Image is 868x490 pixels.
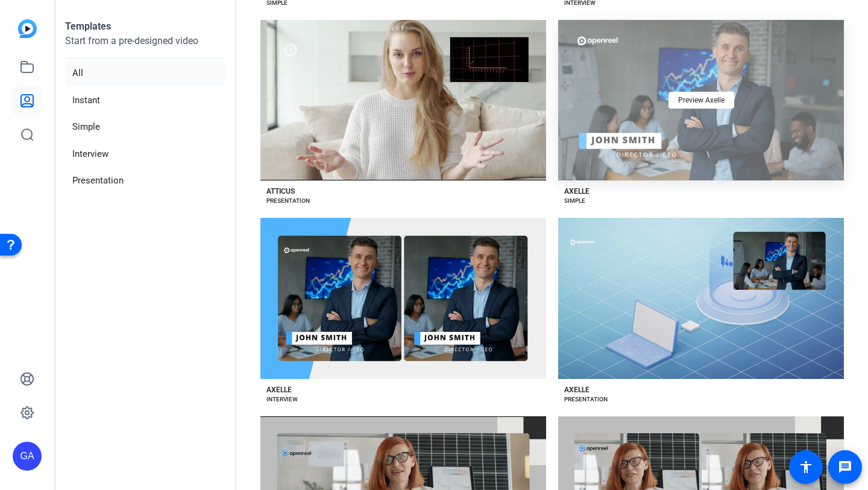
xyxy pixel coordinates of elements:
button: Template imagePreview Axelle [558,20,844,181]
li: Interview [65,142,225,167]
div: AXELLE [564,186,590,196]
div: AXELLE [266,385,292,395]
span: Preview Axelle [678,97,725,104]
p: Start from a pre-designed video [65,34,225,59]
mat-icon: message [838,460,852,474]
li: All [65,61,225,86]
strong: Templates [65,21,111,32]
button: Template image [260,20,546,181]
li: Simple [65,115,225,139]
img: blue-gradient.svg [18,19,37,38]
div: ATTICUS [266,186,295,196]
button: Template image [558,218,844,379]
button: Template image [260,218,546,379]
mat-icon: accessibility [799,460,813,474]
div: AXELLE [564,385,590,395]
li: Presentation [65,168,225,193]
div: SIMPLE [564,196,585,206]
li: Instant [65,88,225,113]
div: PRESENTATION [564,395,608,404]
div: INTERVIEW [266,395,298,404]
div: GA [13,442,42,471]
div: PRESENTATION [266,196,310,206]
